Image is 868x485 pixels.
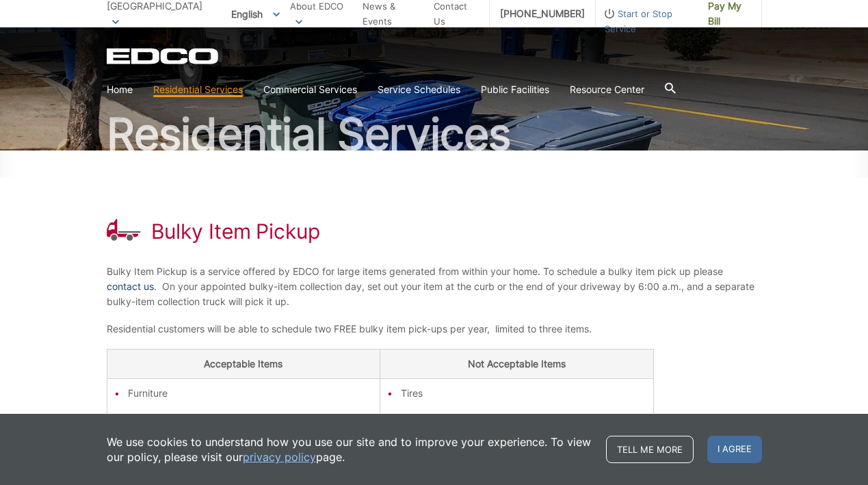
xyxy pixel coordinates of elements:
[128,411,373,426] li: Scrap metal
[707,436,762,463] span: I agree
[107,82,133,97] a: Home
[243,449,316,464] a: privacy policy
[378,82,460,97] a: Service Schedules
[107,48,220,64] a: EDCD logo. Return to the homepage.
[107,322,762,337] p: Residential customers will be able to schedule two FREE bulky item pick-ups per year, limited to ...
[221,3,290,25] span: English
[107,264,762,309] p: Bulky Item Pickup is a service offered by EDCO for large items generated from within your home. T...
[570,82,644,97] a: Resource Center
[107,279,154,294] a: contact us
[107,434,592,464] p: We use cookies to understand how you use our site and to improve your experience. To view our pol...
[204,358,282,369] strong: Acceptable Items
[606,436,694,463] a: Tell me more
[468,358,566,369] strong: Not Acceptable Items
[151,219,320,244] h1: Bulky Item Pickup
[107,112,762,156] h2: Residential Services
[153,82,243,97] a: Residential Services
[263,82,357,97] a: Commercial Services
[401,411,646,426] li: Dirt
[128,386,373,401] li: Furniture
[481,82,549,97] a: Public Facilities
[401,386,646,401] li: Tires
